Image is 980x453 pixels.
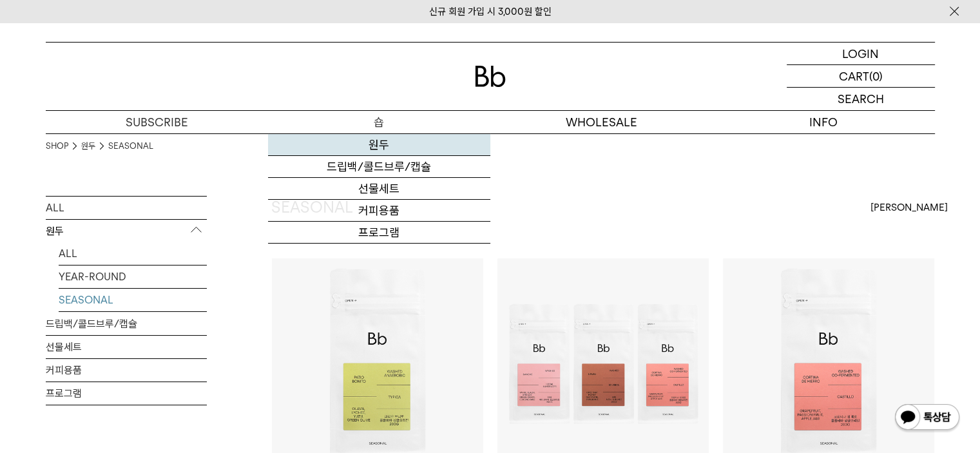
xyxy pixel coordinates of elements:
span: [PERSON_NAME] [870,200,948,215]
a: SEASONAL [59,289,207,311]
a: 선물세트 [268,178,490,200]
a: 원두 [81,140,95,153]
a: 신규 회원 가입 시 3,000원 할인 [429,6,552,17]
a: 드립백/콜드브루/캡슐 [268,156,490,178]
p: (0) [869,65,883,87]
p: CART [839,65,869,87]
p: LOGIN [842,43,879,64]
p: WHOLESALE [490,111,713,133]
img: 로고 [475,66,506,87]
p: SEARCH [838,88,884,110]
a: 선물세트 [46,336,207,358]
a: LOGIN [787,43,935,65]
p: INFO [713,111,935,133]
a: YEAR-ROUND [59,265,207,288]
p: 원두 [46,220,207,243]
a: 커피용품 [268,200,490,222]
a: CART (0) [787,65,935,88]
a: ALL [46,197,207,219]
a: 커피용품 [46,359,207,381]
a: ALL [59,242,207,265]
a: 프로그램 [46,382,207,405]
a: 숍 [268,111,490,133]
a: 드립백/콜드브루/캡슐 [46,313,207,335]
img: 카카오톡 채널 1:1 채팅 버튼 [894,403,961,434]
a: SHOP [46,140,68,153]
a: SUBSCRIBE [46,111,268,133]
a: 원두 [268,134,490,156]
a: SEASONAL [108,140,153,153]
a: 프로그램 [268,222,490,244]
